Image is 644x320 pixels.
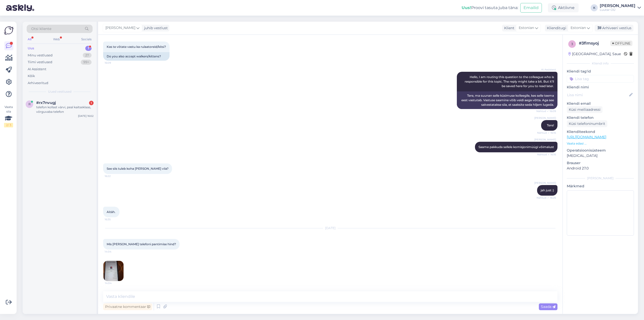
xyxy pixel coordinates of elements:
[567,106,602,113] div: Küsi meiliaadressi
[103,226,557,230] div: [DATE]
[567,101,634,106] p: Kliendi email
[567,184,634,189] p: Märkmed
[103,52,170,61] div: Do you also accept walkers/kittens?
[457,91,557,109] div: Tere, ma suunan selle küsimuse kolleegile, kes selle teema eest vastutab. Vastuse saamine võib ve...
[36,100,56,105] span: #rx7nvugj
[478,145,554,149] span: Saame pakkuda sellele komisjonimüügi võimalust
[105,61,124,65] span: 16:09
[4,123,13,127] div: 2 / 3
[534,181,556,185] span: [PERSON_NAME]
[567,85,634,90] p: Kliendi nimi
[567,75,634,83] input: Lisa tag
[567,61,634,66] div: Kliendi info
[567,153,634,158] p: [MEDICAL_DATA]
[28,74,35,79] div: Kõik
[28,46,34,51] div: Uus
[36,105,94,114] div: telefon kollast värvi, peal kaitseklaas, võrguvaba telefon
[600,4,641,12] a: [PERSON_NAME]Luutar OÜ
[567,129,634,134] p: Klienditeekond
[83,53,92,58] div: 27
[545,25,566,31] div: Klienditugi
[28,53,53,58] div: Minu vestlused
[567,176,634,181] div: [PERSON_NAME]
[89,101,94,105] div: 1
[105,25,135,31] span: [PERSON_NAME]
[567,115,634,120] p: Kliendi telefon
[105,218,124,221] span: 16:35
[595,25,633,31] div: Arhiveeri vestlus
[600,4,635,8] div: [PERSON_NAME]
[103,261,124,281] img: Attachment
[502,25,514,31] div: Klient
[462,5,471,10] b: Uus!
[567,92,628,98] input: Lisa nimi
[541,304,555,309] span: Saada
[28,67,46,72] div: AI Assistent
[4,26,14,35] img: Askly Logo
[107,210,115,214] span: Aitäh.
[567,166,634,171] p: Android 27.0
[107,167,169,170] span: See siis tuleb koha [PERSON_NAME] viia?
[462,5,518,11] div: Proovi tasuta juba täna:
[28,81,48,86] div: Arhiveeritud
[105,250,124,254] span: 14:04
[567,148,634,153] p: Operatsioonisüsteem
[537,196,556,200] span: Nähtud ✓ 16:26
[541,188,554,192] span: jah just :)
[28,60,52,65] div: Tiimi vestlused
[568,51,621,57] div: [GEOGRAPHIC_DATA], Saue
[78,114,94,118] div: [DATE] 16:02
[519,25,534,31] span: Estonian
[567,160,634,166] p: Brauser
[537,68,556,72] span: AI Assistent
[105,281,124,285] span: 14:04
[81,60,92,65] div: 99+
[465,75,555,88] span: Hello, I am routing this question to the colleague who is responsible for this topic. The reply m...
[48,89,71,94] span: Uued vestlused
[600,8,635,12] div: Luutar OÜ
[4,105,13,127] div: Vaata siia
[537,153,556,156] span: Nähtud ✓ 16:16
[567,120,607,127] div: Küsi telefoninumbrit
[31,26,51,31] span: Otsi kliente
[536,109,556,113] span: Nähtud ✓ 16:09
[567,69,634,74] p: Kliendi tag'id
[610,41,632,46] span: Offline
[142,25,168,31] div: juhib vestlust
[52,36,61,43] div: Web
[534,116,556,120] span: [PERSON_NAME]
[85,46,92,51] div: 1
[28,102,31,106] span: r
[27,36,32,43] div: All
[107,242,176,246] span: Mis [PERSON_NAME] telefoni pantimise hind?
[571,25,586,31] span: Estonian
[591,4,598,11] div: K
[547,123,554,127] span: Tere!
[520,3,542,13] button: Emailid
[105,174,124,178] span: 16:22
[571,42,573,46] span: 3
[534,138,556,141] span: [PERSON_NAME]
[567,135,606,139] a: [URL][DOMAIN_NAME]
[567,141,634,146] p: Vaata edasi ...
[107,45,166,49] span: Kas te võtate vastu ka rulaatoreid/kitsi?
[80,36,93,43] div: Socials
[548,3,579,12] div: Aktiivne
[579,40,610,46] div: # 3flmsyoj
[537,131,556,135] span: Nähtud ✓ 16:16
[103,303,152,310] div: Privaatne kommentaar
